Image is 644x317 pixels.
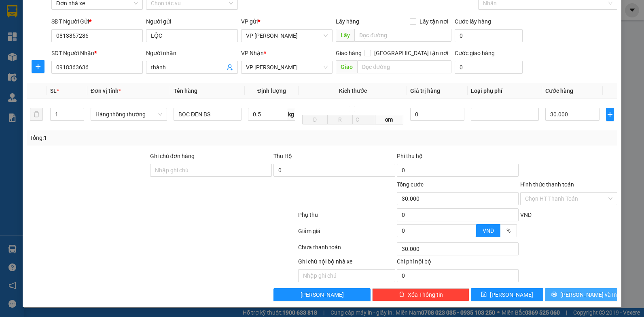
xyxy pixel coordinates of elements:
[51,17,143,26] div: SĐT Người Gửi
[32,63,44,70] span: plus
[372,288,469,301] button: deleteXóa Thông tin
[397,257,519,269] div: Chi phí nội bộ
[471,288,543,301] button: save[PERSON_NAME]
[257,88,286,94] span: Định lượng
[455,50,495,56] label: Cước giao hàng
[490,290,533,299] span: [PERSON_NAME]
[241,17,333,26] div: VP gửi
[339,88,367,94] span: Kích thước
[560,290,617,299] span: [PERSON_NAME] và In
[357,60,451,73] input: Dọc đường
[95,108,162,120] span: Hàng thông thường
[606,111,614,118] span: plus
[298,269,395,282] input: Nhập ghi chú
[297,227,396,241] div: Giảm giá
[51,49,143,58] div: SĐT Người Nhận
[410,88,440,94] span: Giá trị hàng
[32,60,44,73] button: plus
[150,153,195,159] label: Ghi chú đơn hàng
[50,88,57,94] span: SL
[301,290,344,299] span: [PERSON_NAME]
[150,164,272,177] input: Ghi chú đơn hàng
[545,88,573,94] span: Cước hàng
[174,88,197,94] span: Tên hàng
[520,181,574,188] label: Hình thức thanh toán
[408,290,443,299] span: Xóa Thông tin
[146,49,238,58] div: Người nhận
[241,50,264,56] span: VP Nhận
[520,212,532,218] span: VND
[416,17,451,26] span: Lấy tận nơi
[146,17,238,26] div: Người gửi
[606,108,614,121] button: plus
[352,115,375,124] input: C
[336,60,357,73] span: Giao
[273,153,292,159] span: Thu Hộ
[297,243,396,257] div: Chưa thanh toán
[30,108,43,121] button: delete
[246,30,328,42] span: VP Trần Khát Chân
[91,88,121,94] span: Đơn vị tính
[287,108,295,121] span: kg
[302,115,328,124] input: D
[455,61,523,74] input: Cước giao hàng
[273,288,371,301] button: [PERSON_NAME]
[506,227,511,234] span: %
[297,210,396,225] div: Phụ thu
[327,115,353,124] input: R
[410,108,464,121] input: 0
[227,64,233,71] span: user-add
[298,257,395,269] div: Ghi chú nội bộ nhà xe
[336,18,359,25] span: Lấy hàng
[399,291,405,298] span: delete
[468,83,542,99] th: Loại phụ phí
[336,29,354,42] span: Lấy
[455,29,523,42] input: Cước lấy hàng
[354,29,451,42] input: Dọc đường
[483,227,494,234] span: VND
[397,152,519,164] div: Phí thu hộ
[455,18,491,25] label: Cước lấy hàng
[174,108,241,121] input: VD: Bàn, Ghế
[551,291,557,298] span: printer
[336,50,362,56] span: Giao hàng
[481,291,487,298] span: save
[375,115,403,124] span: cm
[30,133,249,142] div: Tổng: 1
[371,49,451,58] span: [GEOGRAPHIC_DATA] tận nơi
[545,288,617,301] button: printer[PERSON_NAME] và In
[246,61,328,73] span: VP LÊ HỒNG PHONG
[397,181,424,188] span: Tổng cước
